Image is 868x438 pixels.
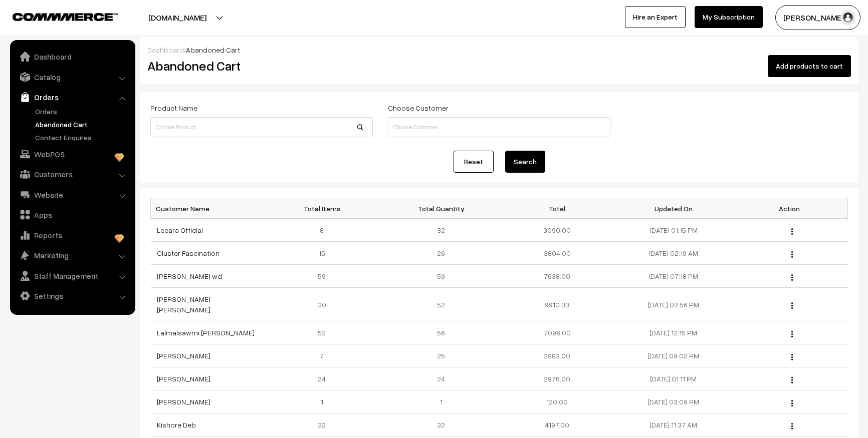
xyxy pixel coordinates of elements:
[13,165,132,183] a: Customers
[157,272,222,280] a: [PERSON_NAME] wd
[615,367,732,390] td: [DATE] 01:11 PM
[113,5,242,30] button: [DOMAIN_NAME]
[791,251,793,258] img: Menu
[388,117,610,137] input: Choose Customer
[13,267,132,285] a: Staff Management
[625,6,686,28] a: Hire an Expert
[505,151,545,173] button: Search
[383,413,499,436] td: 32
[383,265,499,288] td: 59
[499,344,615,367] td: 2883.00
[267,219,383,242] td: 8
[732,198,848,219] th: Action
[157,374,210,383] a: [PERSON_NAME]
[499,367,615,390] td: 2976.00
[13,48,132,66] a: Dashboard
[157,397,210,406] a: [PERSON_NAME]
[791,423,793,429] img: Menu
[13,287,132,305] a: Settings
[13,10,100,22] a: COMMMERCE
[267,242,383,265] td: 15
[267,413,383,436] td: 32
[615,288,732,321] td: [DATE] 02:56 PM
[267,265,383,288] td: 59
[615,242,732,265] td: [DATE] 02:19 AM
[791,377,793,383] img: Menu
[157,295,210,314] a: [PERSON_NAME] [PERSON_NAME]
[615,390,732,413] td: [DATE] 03:09 PM
[33,106,132,117] a: Orders
[383,219,499,242] td: 32
[186,46,240,54] span: Abandoned Cart
[615,321,732,344] td: [DATE] 12:15 PM
[147,58,372,74] h2: Abandoned Cart
[840,10,855,25] img: user
[388,103,449,113] label: Choose Customer
[13,186,132,204] a: Website
[157,351,210,360] a: [PERSON_NAME]
[33,132,132,143] a: Contact Enquires
[615,219,732,242] td: [DATE] 01:15 PM
[147,46,184,54] a: Dashboard
[13,226,132,244] a: Reports
[267,344,383,367] td: 7
[499,219,615,242] td: 3090.00
[695,6,763,28] a: My Subscription
[499,288,615,321] td: 9910.33
[768,55,851,77] button: Add products to cart
[791,354,793,360] img: Menu
[13,145,132,163] a: WebPOS
[383,242,499,265] td: 26
[383,198,499,219] th: Total Quantity
[791,228,793,235] img: Menu
[157,226,203,234] a: Leeara Official
[791,400,793,406] img: Menu
[454,151,494,173] a: Reset
[775,5,860,30] button: [PERSON_NAME]
[499,413,615,436] td: 4197.00
[791,274,793,281] img: Menu
[791,331,793,337] img: Menu
[33,119,132,130] a: Abandoned Cart
[13,88,132,106] a: Orders
[151,198,267,219] th: Customer Name
[267,288,383,321] td: 30
[383,321,499,344] td: 56
[157,328,255,337] a: Lalmalsawmi [PERSON_NAME]
[13,13,118,21] img: COMMMERCE
[267,390,383,413] td: 1
[267,198,383,219] th: Total Items
[267,321,383,344] td: 52
[499,198,615,219] th: Total
[383,390,499,413] td: 1
[13,246,132,264] a: Marketing
[157,420,196,429] a: Kishore Deb
[383,288,499,321] td: 52
[791,302,793,309] img: Menu
[615,198,732,219] th: Updated On
[499,265,615,288] td: 7638.00
[147,45,851,55] div: /
[499,321,615,344] td: 7096.00
[615,413,732,436] td: [DATE] 11:37 AM
[13,206,132,224] a: Apps
[615,344,732,367] td: [DATE] 09:02 PM
[150,103,197,113] label: Product Name
[615,265,732,288] td: [DATE] 07:18 PM
[383,367,499,390] td: 24
[150,117,373,137] input: Choose Product
[499,242,615,265] td: 3804.00
[157,249,220,257] a: Cluster Fascination
[13,68,132,86] a: Catalog
[499,390,615,413] td: 120.00
[267,367,383,390] td: 24
[383,344,499,367] td: 25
